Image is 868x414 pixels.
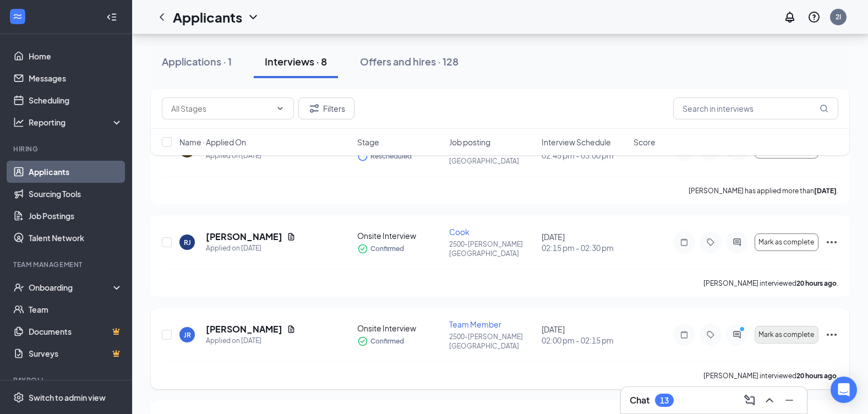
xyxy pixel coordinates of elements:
span: Cook [449,227,470,237]
div: RJ [184,238,191,247]
h1: Applicants [173,8,242,26]
svg: ChevronUp [763,394,776,407]
div: Team Management [13,260,121,269]
svg: QuestionInfo [807,10,821,24]
span: Confirmed [370,243,404,254]
span: Interview Schedule [542,137,611,148]
input: Search in interviews [673,97,838,119]
div: Applications · 1 [162,55,232,68]
svg: Document [287,232,296,241]
div: Onsite Interview [357,230,443,241]
h5: [PERSON_NAME] [206,323,282,335]
svg: ChevronDown [247,10,260,24]
p: 2500-[PERSON_NAME][GEOGRAPHIC_DATA] [449,332,534,351]
input: All Stages [171,102,271,115]
div: Payroll [13,375,121,385]
h3: Chat [630,394,649,406]
svg: Settings [13,392,24,403]
b: 20 hours ago [796,372,837,380]
a: Home [29,45,123,67]
div: Applied on [DATE] [206,243,296,254]
p: [PERSON_NAME] interviewed . [703,371,838,380]
button: Mark as complete [755,326,818,344]
p: [PERSON_NAME] interviewed . [703,279,838,288]
a: DocumentsCrown [29,320,123,342]
div: Onsite Interview [357,323,443,334]
span: 02:15 pm - 02:30 pm [542,242,627,253]
svg: Notifications [783,10,796,24]
a: Talent Network [29,227,123,249]
div: JR [184,330,191,340]
svg: ComposeMessage [743,394,756,407]
svg: Note [678,238,691,247]
svg: Minimize [783,394,796,407]
div: [DATE] [542,231,627,253]
a: Sourcing Tools [29,183,123,205]
div: Switch to admin view [29,392,106,403]
svg: PrimaryDot [737,326,750,335]
button: ComposeMessage [741,391,758,409]
svg: Collapse [106,12,117,23]
div: Offers and hires · 128 [360,55,458,68]
span: Mark as complete [758,331,814,339]
div: 2I [836,12,841,21]
div: Interviews · 8 [265,55,327,68]
span: 02:00 pm - 02:15 pm [542,335,627,346]
div: Applied on [DATE] [206,335,296,346]
svg: Ellipses [825,236,838,249]
span: Mark as complete [758,238,814,246]
svg: Analysis [13,117,24,128]
div: Reporting [29,117,123,128]
svg: UserCheck [13,282,24,293]
button: Filter Filters [298,97,354,119]
svg: Document [287,325,296,334]
span: Score [634,137,656,148]
b: 20 hours ago [796,279,837,287]
h5: [PERSON_NAME] [206,231,282,243]
svg: Tag [704,238,717,247]
svg: Tag [704,330,717,339]
b: [DATE] [814,187,837,195]
svg: ChevronLeft [155,10,168,24]
button: ChevronUp [761,391,778,409]
a: Applicants [29,161,123,183]
div: Onboarding [29,282,113,293]
p: 2500-[PERSON_NAME][GEOGRAPHIC_DATA] [449,239,534,258]
svg: CheckmarkCircle [357,336,368,347]
a: Team [29,298,123,320]
p: [PERSON_NAME] has applied more than . [689,186,838,195]
div: Hiring [13,144,121,154]
a: Messages [29,67,123,89]
span: Confirmed [370,336,404,347]
svg: ActiveChat [730,238,744,247]
a: Job Postings [29,205,123,227]
svg: Filter [308,102,321,115]
svg: MagnifyingGlass [820,104,828,113]
a: SurveysCrown [29,342,123,364]
button: Minimize [780,391,798,409]
svg: Note [678,330,691,339]
span: Stage [357,137,379,148]
span: Name · Applied On [179,137,246,148]
svg: CheckmarkCircle [357,243,368,254]
svg: ActiveChat [730,330,744,339]
span: Job posting [449,137,490,148]
button: Mark as complete [755,233,818,251]
div: 13 [660,396,669,405]
div: [DATE] [542,324,627,346]
svg: WorkstreamLogo [12,11,23,22]
div: Open Intercom Messenger [831,377,857,403]
a: Scheduling [29,89,123,111]
svg: Ellipses [825,328,838,341]
svg: ChevronDown [276,104,285,113]
span: Team Member [449,319,501,329]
